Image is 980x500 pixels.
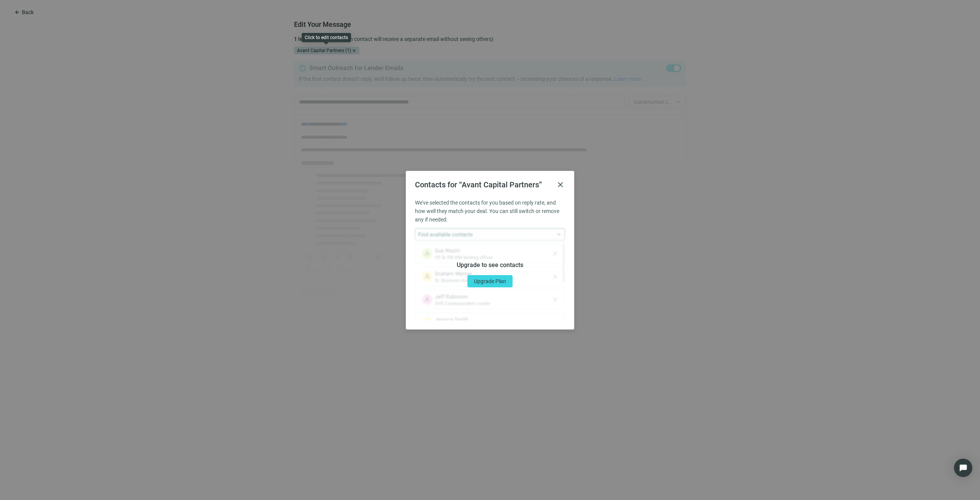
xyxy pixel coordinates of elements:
[6,6,385,295] body: Rich Text Area. Press ALT-0 for help.
[457,261,523,269] div: Upgrade to see contacts
[467,275,513,287] button: Upgrade Plan
[556,180,565,189] button: close
[415,180,553,189] h2: Contacts for “Avant Capital Partners”
[415,200,559,223] span: We've selected the contacts for you based on reply rate, and how well they match your deal. You c...
[474,278,506,284] span: Upgrade Plan
[954,459,972,477] div: Open Intercom Messenger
